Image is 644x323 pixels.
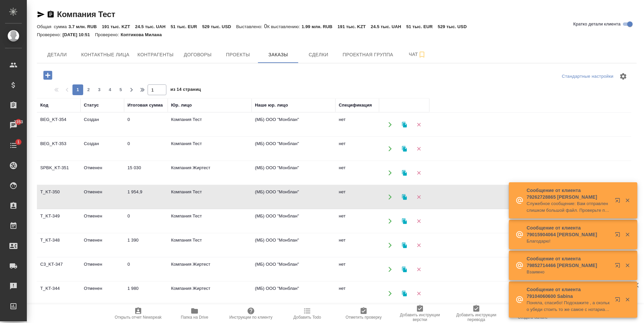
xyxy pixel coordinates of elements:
[252,185,335,209] td: (МБ) ООО "Монблан"
[80,209,124,233] td: Отменен
[345,315,381,320] span: Отметить проверку
[222,51,254,59] span: Проекты
[13,139,23,145] span: 1
[124,209,168,233] td: 0
[37,161,80,185] td: SPBK_KT-351
[279,304,335,323] button: Добавить Todo
[115,86,126,93] span: 5
[124,258,168,281] td: 0
[68,24,102,29] p: 3.7 млн. RUB
[412,262,426,276] button: Удалить
[84,102,99,109] div: Статус
[397,262,411,276] button: Клонировать
[339,102,372,109] div: Спецификация
[115,315,162,320] span: Открыть отчет Newspeak
[397,166,411,180] button: Клонировать
[335,234,379,257] td: нет
[397,214,411,228] button: Клонировать
[615,68,631,84] span: Настроить таблицу
[135,24,171,29] p: 24.5 тыс. UAH
[124,282,168,305] td: 1 980
[110,304,166,323] button: Открыть отчет Newspeak
[181,315,208,320] span: Папка на Drive
[504,304,561,323] button: Создать баланс
[252,137,335,160] td: (МБ) ООО "Монблан"
[392,304,448,323] button: Добавить инструкции верстки
[229,315,273,320] span: Инструкции по клиенту
[383,286,397,300] button: Открыть
[37,258,80,281] td: C3_KT-347
[80,161,124,185] td: Отменен
[105,84,115,95] button: 4
[80,258,124,281] td: Отменен
[57,10,115,19] a: Компания Тест
[252,113,335,136] td: (МБ) ООО "Монблан"
[166,304,223,323] button: Папка на Drive
[168,258,252,281] td: Компания Жиртест
[63,32,95,37] p: [DATE] 10:51
[252,258,335,281] td: (МБ) ООО "Монблан"
[335,137,379,160] td: нет
[252,234,335,257] td: (МБ) ООО "Монблан"
[397,118,411,131] button: Клонировать
[10,119,27,125] span: 2353
[37,185,80,209] td: T_KT-350
[412,190,426,204] button: Удалить
[337,24,371,29] p: 191 тыс. KZT
[383,214,397,228] button: Открыть
[335,209,379,233] td: нет
[80,113,124,136] td: Создан
[262,51,294,59] span: Заказы
[252,282,335,305] td: (МБ) ООО "Монблан"
[335,258,379,281] td: нет
[252,209,335,233] td: (МБ) ООО "Монблан"
[40,102,48,109] div: Код
[335,304,392,323] button: Отметить проверку
[171,24,202,29] p: 51 тыс. EUR
[94,84,105,95] button: 3
[611,259,627,275] button: Открыть в новой вкладке
[527,269,610,275] p: Взаимно
[335,113,379,136] td: нет
[293,315,321,320] span: Добавить Todo
[124,234,168,257] td: 1 390
[397,190,411,204] button: Клонировать
[124,161,168,185] td: 15 030
[302,24,337,29] p: 1.99 млн. RUB
[412,118,426,131] button: Удалить
[2,117,25,134] a: 2353
[95,32,121,37] p: Проверено:
[255,102,288,109] div: Наше юр. лицо
[168,185,252,209] td: Компания Тест
[611,194,627,210] button: Открыть в новой вкладке
[80,137,124,160] td: Создан
[37,22,637,30] div: 0
[83,86,94,93] span: 2
[621,297,634,303] button: Закрыть
[181,51,214,59] span: Договоры
[527,238,610,245] p: Благодарю!
[621,262,634,268] button: Закрыть
[138,51,174,59] span: Контрагенты
[383,166,397,180] button: Открыть
[302,51,334,59] span: Сделки
[383,118,397,131] button: Открыть
[397,142,411,155] button: Клонировать
[80,282,124,305] td: Отменен
[452,313,500,322] span: Добавить инструкции перевода
[383,238,397,252] button: Открыть
[611,293,627,309] button: Открыть в новой вкладке
[37,282,80,305] td: T_KT-344
[527,255,610,269] p: Сообщение от клиента 79852714466 [PERSON_NAME]
[371,24,406,29] p: 24.5 тыс. UAH
[397,286,411,300] button: Клонировать
[171,102,192,109] div: Юр. лицо
[168,209,252,233] td: Компания Тест
[127,102,163,109] div: Итоговая сумма
[611,228,627,244] button: Открыть в новой вкладке
[37,32,63,37] p: Проверено:
[37,113,80,136] td: BEG_KT-354
[41,51,73,59] span: Детали
[37,209,80,233] td: T_KT-349
[383,262,397,276] button: Открыть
